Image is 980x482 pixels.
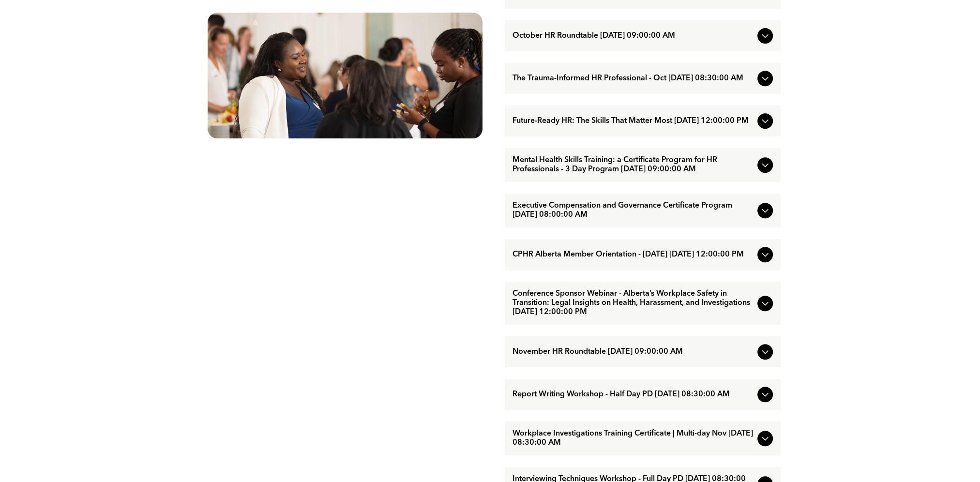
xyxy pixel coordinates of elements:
span: October HR Roundtable [DATE] 09:00:00 AM [513,31,754,41]
span: Future-Ready HR: The Skills That Matter Most [DATE] 12:00:00 PM [513,117,754,126]
span: CPHR Alberta Member Orientation - [DATE] [DATE] 12:00:00 PM [513,250,754,259]
span: November HR Roundtable [DATE] 09:00:00 AM [513,347,754,357]
span: Conference Sponsor Webinar - Alberta’s Workplace Safety in Transition: Legal Insights on Health, ... [513,289,754,317]
span: Executive Compensation and Governance Certificate Program [DATE] 08:00:00 AM [513,201,754,220]
span: The Trauma-Informed HR Professional - Oct [DATE] 08:30:00 AM [513,74,754,83]
span: Workplace Investigations Training Certificate | Multi-day Nov [DATE] 08:30:00 AM [513,429,754,448]
span: Mental Health Skills Training: a Certificate Program for HR Professionals - 3 Day Program [DATE] ... [513,156,754,174]
span: Report Writing Workshop - Half Day PD [DATE] 08:30:00 AM [513,390,754,399]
